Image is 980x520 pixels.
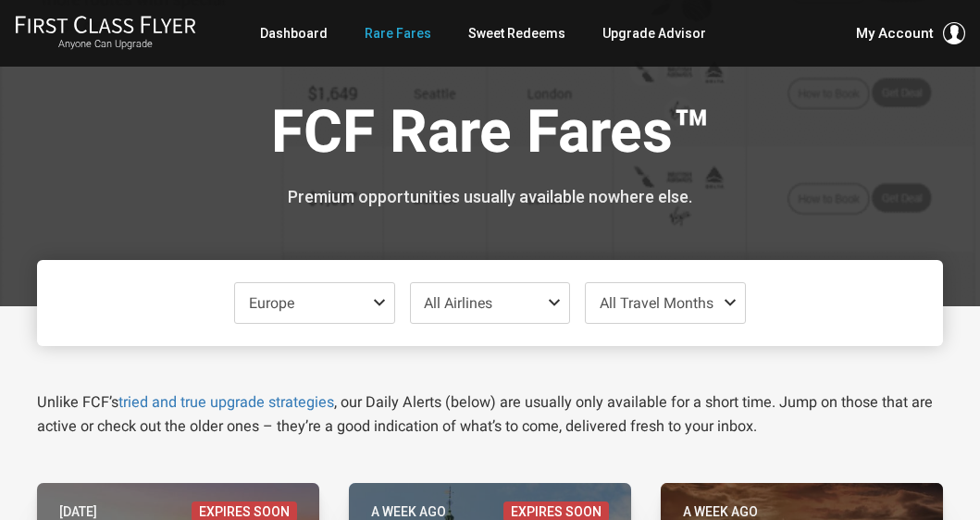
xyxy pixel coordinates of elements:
span: All Travel Months [600,294,713,312]
span: All Airlines [424,294,492,312]
h3: Premium opportunities usually available nowhere else. [271,188,710,206]
span: Europe [249,294,294,312]
button: My Account [856,22,965,44]
a: Sweet Redeems [468,17,565,50]
a: First Class FlyerAnyone Can Upgrade [15,15,196,52]
a: Upgrade Advisor [602,17,706,50]
h1: FCF Rare Fares™ [271,100,710,171]
p: Unlike FCF’s , our Daily Alerts (below) are usually only available for a short time. Jump on thos... [37,390,943,439]
a: Rare Fares [365,17,431,50]
a: tried and true upgrade strategies [118,393,334,411]
span: My Account [856,22,934,44]
a: Dashboard [260,17,328,50]
small: Anyone Can Upgrade [15,38,196,51]
img: First Class Flyer [15,15,196,34]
